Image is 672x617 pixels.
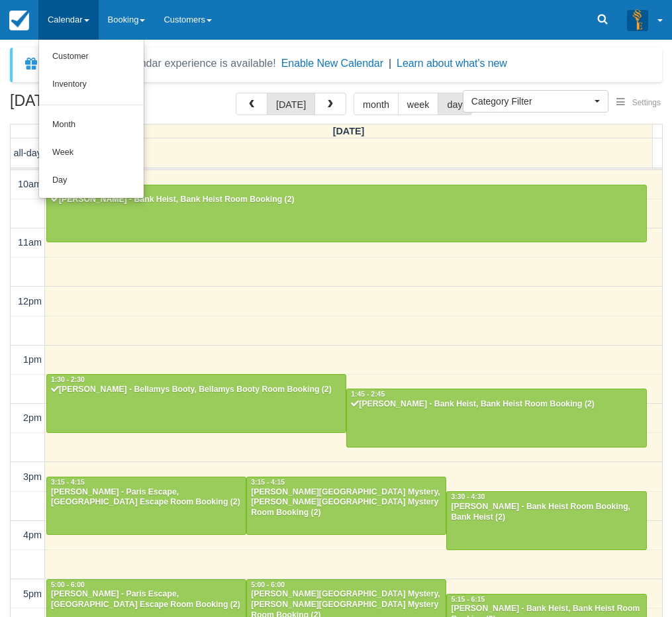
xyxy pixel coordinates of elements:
div: [PERSON_NAME] - Paris Escape, [GEOGRAPHIC_DATA] Escape Room Booking (2) [50,589,242,610]
span: Settings [632,98,661,107]
button: day [438,93,471,115]
span: 3:15 - 4:15 [51,479,85,486]
button: Settings [608,93,669,113]
ul: Calendar [38,40,144,199]
a: Week [39,139,144,167]
a: 1:45 - 2:45[PERSON_NAME] - Bank Heist, Bank Heist Room Booking (2) [346,389,646,447]
a: 1:30 - 2:30[PERSON_NAME] - Bellamys Booty, Bellamys Booty Room Booking (2) [46,374,346,432]
span: 12pm [18,296,42,307]
a: Month [39,111,144,139]
div: [PERSON_NAME] - Bank Heist Room Booking, Bank Heist (2) [450,502,642,523]
img: A3 [627,9,648,30]
span: 4pm [23,530,42,540]
span: 1pm [23,354,42,365]
span: 3:30 - 4:30 [451,493,485,500]
span: 3:15 - 4:15 [251,479,285,486]
span: 5:15 - 6:15 [451,596,485,603]
span: 5:00 - 6:00 [251,581,285,589]
span: 5pm [23,589,42,599]
span: [DATE] [333,126,365,136]
span: all-day [14,148,42,158]
span: 10am [18,179,42,189]
a: Inventory [39,71,144,99]
img: checkfront-main-nav-mini-logo.png [9,11,29,30]
span: 5:00 - 6:00 [51,581,85,589]
a: 3:15 - 4:15[PERSON_NAME] - Paris Escape, [GEOGRAPHIC_DATA] Escape Room Booking (2) [46,477,246,535]
span: 1:45 - 2:45 [351,391,385,398]
span: 11am [18,237,42,248]
button: month [354,93,399,115]
div: [PERSON_NAME] - Bellamys Booty, Bellamys Booty Room Booking (2) [50,385,342,395]
a: 3:30 - 4:30[PERSON_NAME] - Bank Heist Room Booking, Bank Heist (2) [446,491,646,549]
a: Day [39,167,144,195]
div: [PERSON_NAME] - Bank Heist, Bank Heist Room Booking (2) [50,195,643,205]
span: Category Filter [471,95,591,108]
span: 3pm [23,471,42,482]
a: 10:15 - 11:15[PERSON_NAME] - Bank Heist, Bank Heist Room Booking (2) [46,185,647,243]
span: | [389,58,391,69]
button: Category Filter [463,90,608,113]
a: Customer [39,43,144,71]
button: [DATE] [267,93,315,115]
div: A new Booking Calendar experience is available! [44,56,276,71]
h2: [DATE] [10,93,177,117]
div: [PERSON_NAME][GEOGRAPHIC_DATA] Mystery, [PERSON_NAME][GEOGRAPHIC_DATA] Mystery Room Booking (2) [250,487,442,519]
span: 1:30 - 2:30 [51,376,85,383]
div: [PERSON_NAME] - Bank Heist, Bank Heist Room Booking (2) [350,399,642,410]
a: 3:15 - 4:15[PERSON_NAME][GEOGRAPHIC_DATA] Mystery, [PERSON_NAME][GEOGRAPHIC_DATA] Mystery Room Bo... [246,477,446,535]
a: Learn about what's new [397,58,507,69]
button: week [398,93,439,115]
span: 2pm [23,412,42,423]
div: [PERSON_NAME] - Paris Escape, [GEOGRAPHIC_DATA] Escape Room Booking (2) [50,487,242,508]
button: Enable New Calendar [281,57,383,70]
